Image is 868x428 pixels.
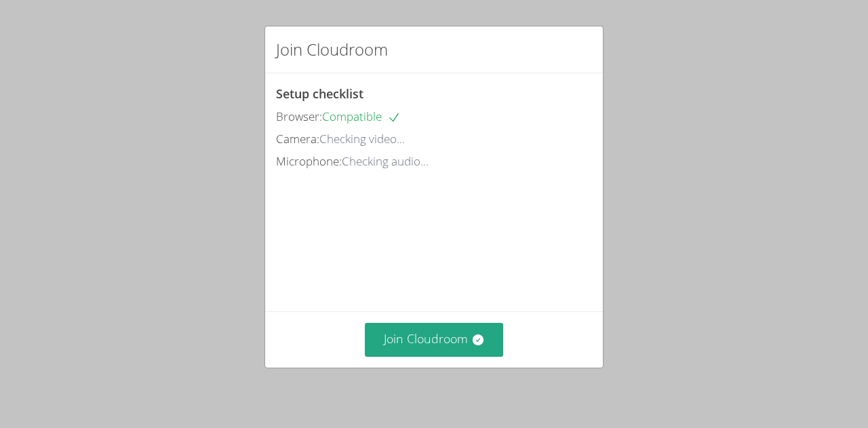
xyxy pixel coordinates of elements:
span: Checking video... [319,131,405,147]
h2: Join Cloudroom [276,37,388,62]
span: Camera: [276,131,319,147]
button: Join Cloudroom [365,323,504,356]
span: Checking audio... [342,153,429,169]
span: Microphone: [276,153,342,169]
span: Browser: [276,109,322,124]
span: Setup checklist [276,85,363,102]
span: Compatible [322,109,401,124]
